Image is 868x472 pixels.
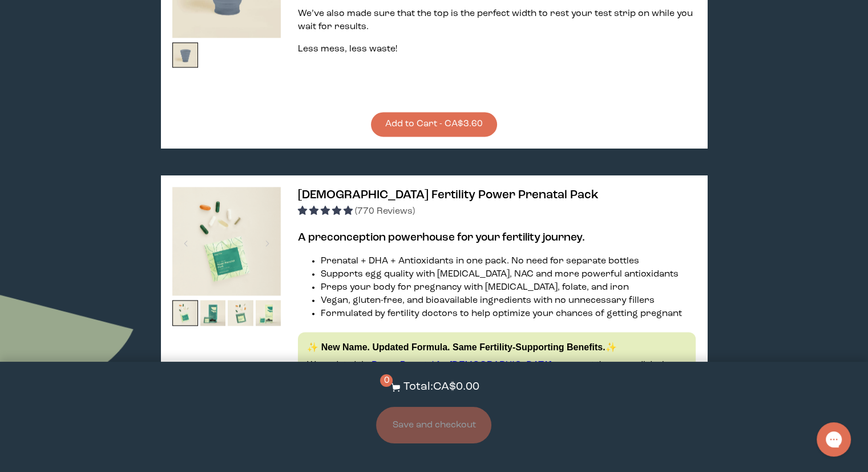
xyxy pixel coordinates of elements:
[298,43,696,56] p: Less mess, less waste!
[298,7,696,34] p: We’ve also made sure that the top is the perfect width to rest your test strip on while you wait ...
[307,359,687,397] p: We updated the so you get the same clinical-grade and third-party tested ingredients that fertili...
[321,281,696,294] li: Preps your body for pregnancy with [MEDICAL_DATA], folate, and iron
[172,42,198,68] img: thumbnail image
[200,300,226,326] img: thumbnail image
[321,307,696,321] li: Formulated by fertility doctors to help optimize your chances of getting pregnant
[172,300,198,326] img: thumbnail image
[298,189,599,201] span: [DEMOGRAPHIC_DATA] Fertility Power Prenatal Pack
[372,360,552,370] a: Power Prenatal for [DEMOGRAPHIC_DATA]
[371,112,497,137] button: Add to Cart - CA$3.60
[298,207,355,216] span: 4.95 stars
[256,300,281,326] img: thumbnail image
[298,232,585,243] strong: A preconception powerhouse for your fertility journey.
[228,300,253,326] img: thumbnail image
[172,187,281,295] img: thumbnail image
[321,255,696,268] li: Prenatal + DHA + Antioxidants in one pack. No need for separate bottles
[811,418,857,461] iframe: Gorgias live chat messenger
[376,407,491,443] button: Save and checkout
[321,268,696,281] li: Supports egg quality with [MEDICAL_DATA], NAC and more powerful antioxidants
[307,342,616,352] strong: ✨ New Name. Updated Formula. Same Fertility-Supporting Benefits.✨
[403,379,479,395] p: Total: CA$0.00
[321,294,696,307] li: Vegan, gluten-free, and bioavailable ingredients with no unnecessary fillers
[355,207,415,216] span: (770 Reviews)
[380,374,393,387] span: 0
